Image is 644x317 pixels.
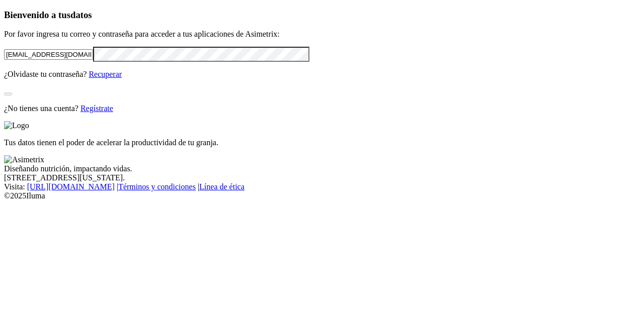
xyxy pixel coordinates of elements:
a: [URL][DOMAIN_NAME] [27,182,115,191]
a: Recuperar [89,70,122,78]
a: Línea de ética [199,182,245,191]
p: Tus datos tienen el poder de acelerar la productividad de tu granja. [4,138,640,147]
img: Logo [4,121,29,130]
a: Regístrate [80,104,113,113]
input: Tu correo [4,49,93,60]
div: © 2025 Iluma [4,191,640,200]
img: Asimetrix [4,155,44,164]
div: Visita : | | [4,182,640,191]
div: Diseñando nutrición, impactando vidas. [4,164,640,173]
a: Términos y condiciones [118,182,196,191]
p: Por favor ingresa tu correo y contraseña para acceder a tus aplicaciones de Asimetrix: [4,30,640,39]
p: ¿Olvidaste tu contraseña? [4,70,640,79]
p: ¿No tienes una cuenta? [4,104,640,113]
span: datos [70,10,92,20]
div: [STREET_ADDRESS][US_STATE]. [4,173,640,182]
h3: Bienvenido a tus [4,10,640,21]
